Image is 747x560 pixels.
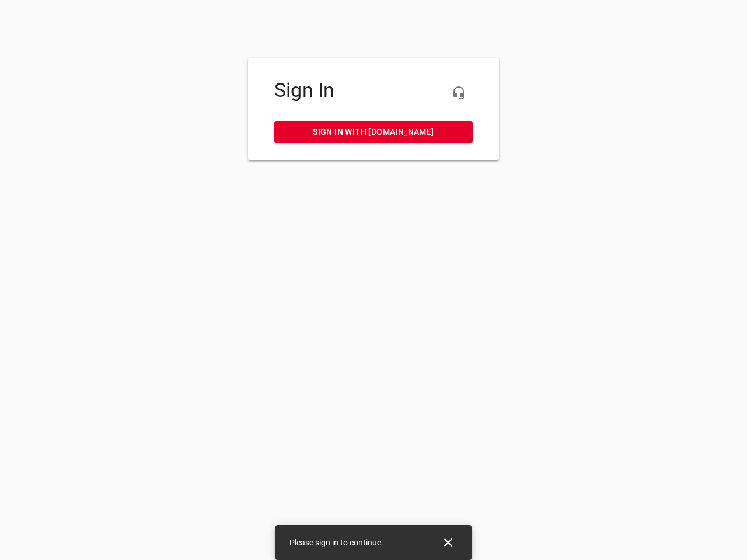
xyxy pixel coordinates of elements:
[274,121,473,143] a: Sign in with [DOMAIN_NAME]
[434,528,462,556] button: Close
[445,79,473,107] button: Live Chat
[284,125,463,139] span: Sign in with [DOMAIN_NAME]
[274,79,473,102] h4: Sign In
[289,538,383,547] span: Please sign in to continue.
